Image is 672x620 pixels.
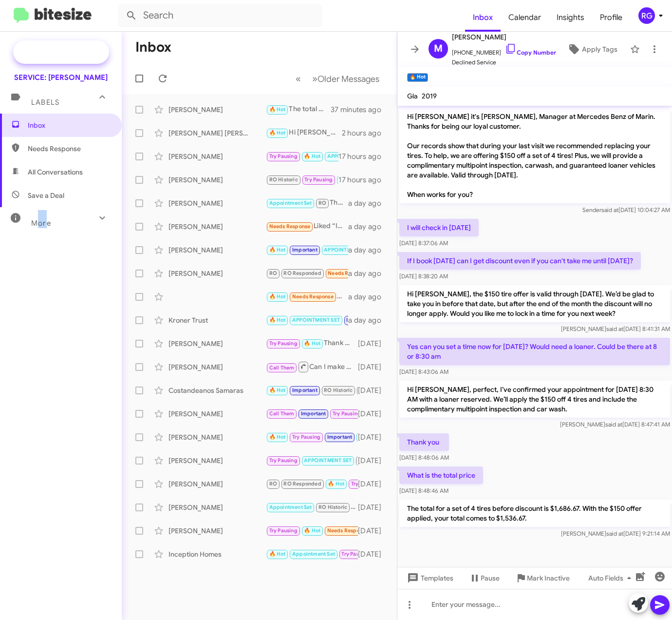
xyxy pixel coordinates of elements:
span: Needs Response [269,223,311,230]
span: 🔥 Hot [269,434,286,440]
div: [DATE] [358,526,389,536]
div: Đã thích “You're welcome! If you need anything else , just let me know. Have a great day!” [266,548,358,560]
span: Needs Response [292,293,334,300]
div: [DATE] [358,432,389,442]
div: Perfect, [PERSON_NAME]. I’ve scheduled you for [DATE] 11:00 AM. This will also lock in the flash ... [266,151,338,162]
span: [PERSON_NAME] [DATE] 9:21:14 AM [561,530,670,537]
span: Try Pausing [351,481,379,487]
div: [PERSON_NAME] [168,339,266,349]
p: Thank you [399,433,449,451]
div: [PERSON_NAME] [168,269,266,278]
span: Apply Tags [582,40,617,58]
div: The total for a set of 4 tires before discount is $1,686.67. With the $150 offer applied, your to... [266,104,331,115]
span: RO Historic [318,504,347,510]
span: APPOINTMENT SET [327,153,375,159]
div: [PERSON_NAME] [168,198,266,208]
span: Calendar [501,3,549,32]
span: RO Historic [269,176,298,183]
div: [PERSON_NAME] [168,245,266,255]
span: M [434,41,443,57]
a: Profile [592,3,630,32]
div: [PERSON_NAME] [168,479,266,489]
span: Older Messages [317,74,379,84]
span: Needs Response [28,144,111,154]
div: That's great. Thanks. [266,431,358,443]
div: no [266,244,348,255]
div: 17 hours ago [338,152,389,161]
div: [PERSON_NAME] [168,362,266,372]
span: Special Campaign [42,47,101,57]
div: [DATE] [358,409,389,419]
span: 🔥 Hot [304,340,320,347]
div: [PERSON_NAME] [168,432,266,442]
p: What is the total price [399,466,483,484]
span: Needs Response [327,527,369,534]
p: Hi [PERSON_NAME], the $150 tire offer is valid through [DATE]. We’d be glad to take you in before... [399,285,670,322]
div: Sorry--didn't recognize the number when you first texted. I made an appointment by phone. Thanks. [266,291,348,302]
div: a day ago [348,198,389,208]
span: RO Historic [324,387,353,393]
div: Great [266,525,358,536]
span: said at [601,206,618,213]
span: Mark Inactive [527,569,570,587]
span: Appointment Set [292,551,335,557]
span: Inbox [28,120,111,130]
div: Wonderful [266,385,358,396]
button: Templates [397,569,461,587]
button: Previous [290,69,307,89]
span: All Conversations [28,167,83,177]
div: [DATE] [358,339,389,349]
span: Sender [DATE] 10:04:27 AM [582,206,670,213]
div: [PERSON_NAME] [168,152,266,161]
span: Call Them [269,365,295,371]
span: Auto Fields [588,569,635,587]
div: Costandeanos Samaras [168,386,266,395]
h1: Inbox [135,39,171,55]
span: RO Responded [283,481,321,487]
div: Thank you for the information, [PERSON_NAME]! The account records have been updated. [266,197,348,209]
div: RG [638,7,655,24]
a: Insights [549,3,592,32]
span: Labels [31,98,59,107]
span: More [31,219,51,228]
button: RG [630,7,661,24]
div: [PERSON_NAME] [168,526,266,536]
span: APPOINTMENT SET [324,247,372,253]
p: Hi [PERSON_NAME] it's [PERSON_NAME], Manager at Mercedes Benz of Marin. Thanks for being our loya... [399,108,670,203]
span: 🔥 Hot [269,247,286,253]
span: Important [327,434,353,440]
div: 2 hours ago [342,128,389,138]
span: Try Pausing [269,340,298,347]
input: Search [118,4,322,27]
button: Pause [461,569,507,587]
div: Can I make an appointment for you ? [266,361,358,373]
p: If I book [DATE] can I get discount even if you can't take me until [DATE]? [399,252,641,270]
span: Try Pausing [269,527,298,534]
div: [DATE] [358,386,389,395]
div: a day ago [348,222,389,232]
button: Mark Inactive [507,569,578,587]
span: [PERSON_NAME] [DATE] 8:41:31 AM [561,325,670,332]
div: Hi [PERSON_NAME], perfect, mornings work. I can offer [DATE] between 8:00 AM and 11:00 AM. Would ... [266,127,342,138]
span: Try Pausing [333,410,361,417]
span: Important [292,247,317,253]
div: Great! We look forward to seeing you then [266,455,358,466]
div: [DATE] [358,456,389,465]
p: Yes can you set a time now for [DATE]? Would need a loaner. Could be there at 8 or 8:30 am [399,338,670,365]
div: a day ago [348,292,389,302]
span: 🔥 Hot [328,481,344,487]
div: a day ago [348,245,389,255]
div: Liked “I'm glad to hear that! If you need any further service or maintenance for your vehicle, fe... [266,221,348,232]
div: Yes - thank you [266,268,348,279]
span: RO [269,270,277,276]
span: said at [606,325,623,332]
div: [PERSON_NAME] [PERSON_NAME] [168,128,266,138]
span: [DATE] 8:48:46 AM [399,487,448,494]
span: Try Pausing [292,434,320,440]
div: [DATE] [358,549,389,559]
span: Inbox [465,3,501,32]
span: Important [301,410,326,417]
p: I will check in [DATE] [399,219,479,236]
span: 🔥 Hot [304,527,320,534]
